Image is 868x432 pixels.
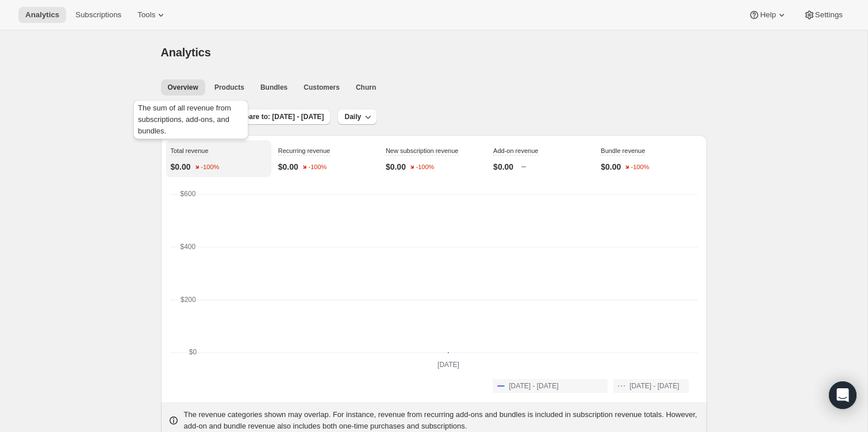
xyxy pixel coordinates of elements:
button: Compare to: [DATE] - [DATE] [213,109,331,125]
span: Analytics [25,10,59,20]
span: Churn [356,83,376,92]
span: Tools [137,10,155,20]
text: $200 [180,296,196,304]
span: Bundle revenue [601,147,645,154]
p: $0.00 [493,161,513,173]
span: Help [760,10,775,20]
span: Settings [815,10,843,20]
button: Help [742,7,794,23]
span: Subscriptions [75,10,121,20]
span: Add-on revenue [493,147,538,154]
span: Daily [344,112,361,121]
text: -100% [308,164,327,171]
text: -100% [201,164,219,171]
text: $600 [180,190,195,198]
span: Overview [168,83,198,92]
text: [DATE] [437,361,459,369]
span: Customers [304,83,340,92]
span: Analytics [161,46,211,59]
button: [DATE] - [DATE] [493,379,608,393]
span: Bundles [260,83,287,92]
button: Subscriptions [68,7,128,23]
span: Recurring revenue [278,147,331,154]
button: [DATE] - [DATE] [613,379,688,393]
p: $0.00 [278,161,298,173]
div: Open Intercom Messenger [829,381,857,409]
span: [DATE] - [DATE] [629,381,679,391]
text: $0 [189,348,197,356]
button: Settings [797,7,850,23]
p: The revenue categories shown may overlap. For instance, revenue from recurring add-ons and bundle... [184,409,700,432]
text: -100% [631,164,650,171]
button: Tools [130,7,174,23]
p: $0.00 [386,161,406,173]
p: $0.00 [601,161,621,173]
button: Analytics [18,7,66,23]
span: New subscription revenue [386,147,459,154]
span: Compare to: [DATE] - [DATE] [229,112,324,121]
text: $400 [180,243,195,251]
text: -100% [416,164,434,171]
span: Products [214,83,244,92]
span: [DATE] - [DATE] [509,381,558,391]
p: $0.00 [171,161,191,173]
button: Daily [337,109,377,125]
span: Total revenue [171,147,209,154]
